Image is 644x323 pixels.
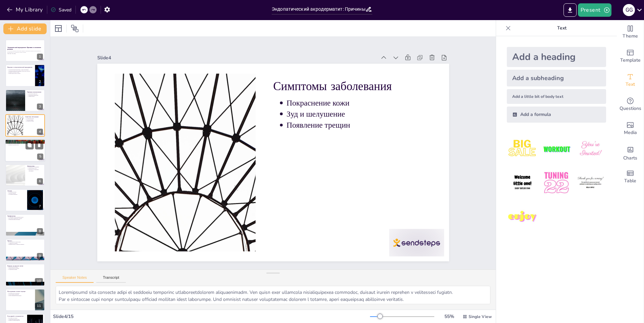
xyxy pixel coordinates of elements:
[56,275,94,283] button: Speaker Notes
[96,275,126,283] button: Transcript
[9,269,43,270] p: Социальная изоляция
[9,294,33,295] p: Молекулярные механизмы
[5,89,45,112] div: https://cdn.sendsteps.com/images/logo/sendsteps_logo_white.pnghttps://cdn.sendsteps.com/images/lo...
[620,105,641,112] span: Questions
[623,154,637,162] span: Charts
[29,93,43,94] p: Генетические факторы
[5,114,45,136] div: https://cdn.sendsteps.com/images/logo/sendsteps_logo_white.pnghttps://cdn.sendsteps.com/images/lo...
[51,7,71,13] div: Saved
[9,319,25,320] p: Междисциплинарная работа
[563,3,577,17] button: Export to PowerPoint
[578,3,611,17] button: Present
[29,96,43,97] p: Дефицит цинка
[35,303,43,309] div: 11
[623,3,635,17] button: g g
[9,266,43,268] p: Физический дискомфорт
[9,320,25,321] p: Оценка состояния пациентов
[514,20,610,36] p: Text
[5,40,45,62] div: https://cdn.sendsteps.com/images/logo/sendsteps_logo_white.pnghttps://cdn.sendsteps.com/images/lo...
[35,278,43,284] div: 10
[5,239,45,261] div: 9
[37,228,43,234] div: 8
[7,47,41,50] strong: Эндопатический акродерматит: Причины и механизмы развития
[5,289,45,311] div: 11
[541,167,572,198] img: 5.jpeg
[9,73,33,74] p: Ранняя диагностика и лечение
[7,240,43,242] p: Прогноз
[623,4,635,16] div: g g
[3,23,47,34] button: Add slide
[304,125,427,219] p: Зуд и шелушение
[9,194,25,195] p: Системные препараты
[9,71,33,73] p: Влияние на качество жизни
[507,133,538,165] img: 1.jpeg
[9,244,43,245] p: Индивидуальные особенности пациента
[37,253,43,259] div: 9
[7,51,43,53] p: В этой презентации мы рассмотрим причины и механизмы развития энтеропатического акродерматита, ег...
[9,219,43,220] p: Образовательные программы
[9,70,33,72] p: Генетические факторы и дефицит питательных веществ
[617,117,644,141] div: Add images, graphics, shapes or video
[617,165,644,189] div: Add a table
[25,141,34,149] button: Duplicate Slide
[29,167,43,168] p: Клиническое обследование
[624,177,636,185] span: Table
[25,116,43,118] p: Симптомы заболевания
[5,4,46,15] button: My Library
[29,168,43,169] p: Лабораторные тесты
[8,143,43,144] p: Метаболические нарушения
[507,107,606,123] div: Add a formula
[617,92,644,117] div: Get real-time input from your audience
[7,265,43,267] p: Влияние на качество жизни
[7,140,43,142] p: Механизмы развития
[9,295,33,297] p: Новые терапевтические подходы
[297,134,421,228] p: Появление трещин
[9,218,43,219] p: Регулярные медицинские осмотры
[29,169,43,171] p: Выявление аутоиммунных заболеваний
[26,118,43,120] p: Покраснение кожи
[575,167,606,198] img: 6.jpeg
[507,47,606,67] div: Add a heading
[5,64,45,86] div: https://cdn.sendsteps.com/images/logo/sendsteps_logo_white.pnghttps://cdn.sendsteps.com/images/lo...
[27,165,43,167] p: Диагностика
[26,119,43,121] p: Зуд и шелушение
[441,313,457,320] div: 55 %
[9,267,43,269] p: Эмоциональные проблемы
[37,79,43,85] div: 2
[8,144,43,145] p: Влияние на здоровье кожи
[7,290,33,293] p: Исследования и новые подходы
[469,314,492,319] span: Single View
[8,141,43,143] p: Аутоиммунные реакции
[624,129,637,136] span: Media
[71,24,79,33] span: Position
[37,178,43,184] div: 6
[37,153,43,159] div: 5
[626,81,635,88] span: Text
[9,241,43,243] p: Своевременность диагностики
[27,91,43,93] p: Причины возникновения
[7,66,33,68] p: Введение в энтеропатический акродерматит
[507,201,538,233] img: 7.jpeg
[9,293,33,294] p: Генетические исследования
[541,133,572,165] img: 2.jpeg
[9,243,43,244] p: Адекватность лечения
[37,104,43,110] div: 3
[507,89,606,104] div: Add a little bit of body text
[37,203,43,209] div: 7
[310,116,434,210] p: Покраснение кожи
[35,141,43,149] button: Delete Slide
[5,214,45,236] div: 8
[37,54,43,60] div: 1
[507,167,538,198] img: 4.jpeg
[56,286,490,304] textarea: Loremipsumd sita consecte adipi el seddoeiu temporinc utlaboreetdolorem aliquaenimadm. Ven quisn ...
[308,92,445,198] p: Симптомы заболевания
[9,193,25,194] p: Местные средства
[5,264,45,286] div: 10
[7,215,43,217] p: Профилактика
[575,133,606,165] img: 3.jpeg
[9,318,25,319] p: Ключевая роль врачей
[29,94,43,96] p: Нарушения пищеварения
[5,139,45,162] div: https://cdn.sendsteps.com/images/logo/sendsteps_logo_white.pnghttps://cdn.sendsteps.com/images/lo...
[37,129,43,135] div: 4
[272,4,365,14] input: Insert title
